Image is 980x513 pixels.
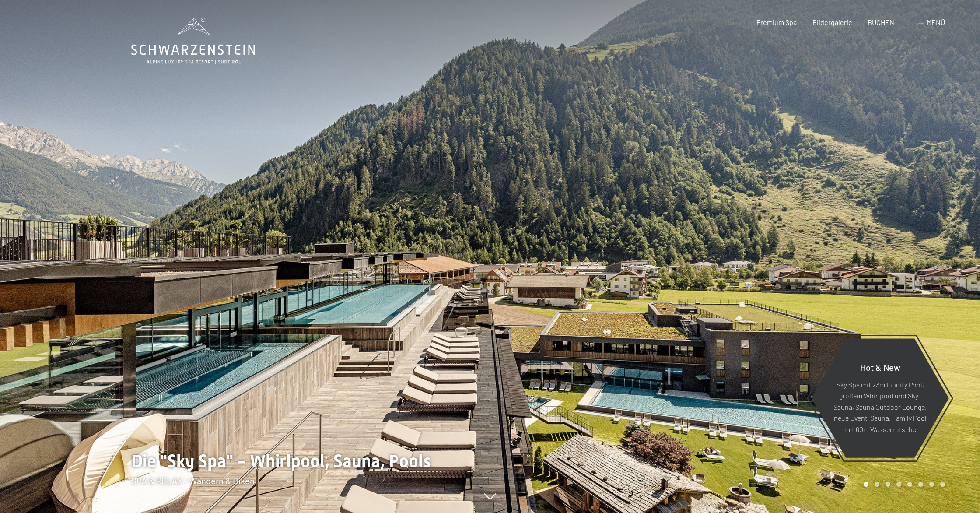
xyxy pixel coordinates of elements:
a: Bildergalerie [812,18,852,26]
div: Carousel Page 3 [885,482,890,487]
a: Premium Spa [756,18,797,26]
div: Carousel Page 8 [940,482,945,487]
div: Carousel Page 2 [875,482,879,487]
span: Hot & New [860,362,900,372]
div: Carousel Page 6 [918,482,923,487]
div: Carousel Page 5 [907,482,912,487]
p: Sky Spa mit 23m Infinity Pool, großem Whirlpool und Sky-Sauna, Sauna Outdoor Lounge, neue Event-S... [833,379,927,435]
a: Hot & New Sky Spa mit 23m Infinity Pool, großem Whirlpool und Sky-Sauna, Sauna Outdoor Lounge, ne... [811,338,949,458]
div: Carousel Page 1 (Current Slide) [864,482,868,487]
span: Menü [927,18,945,26]
a: BUCHEN [868,18,894,26]
div: Carousel Pagination [861,482,945,487]
div: Carousel Page 7 [929,482,934,487]
div: Carousel Page 4 [896,482,901,487]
